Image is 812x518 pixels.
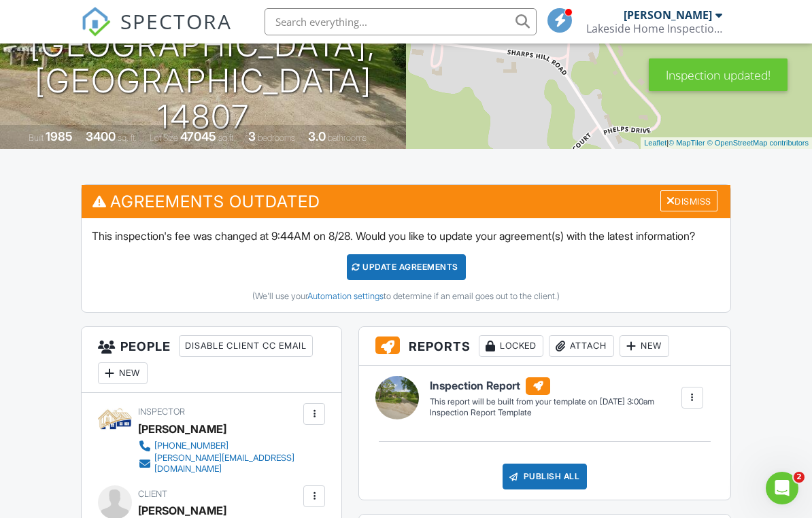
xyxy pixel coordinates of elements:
a: Leaflet [644,139,666,147]
div: New [98,362,148,384]
span: Built [29,133,44,143]
div: New [620,335,669,357]
span: Inspector [138,407,185,417]
div: Locked [479,335,543,357]
div: This inspection's fee was changed at 9:44AM on 8/28. Would you like to update your agreement(s) w... [82,218,730,312]
a: © OpenStreetMap contributors [707,139,809,147]
span: bathrooms [328,133,367,143]
div: [PHONE_NUMBER] [154,441,229,451]
span: SPECTORA [120,7,232,35]
input: Search everything... [265,8,537,35]
h3: People [82,327,341,393]
div: Update Agreements [347,254,466,280]
div: Attach [549,335,614,357]
a: [PHONE_NUMBER] [138,439,300,453]
div: (We'll use your to determine if an email goes out to the client.) [92,291,720,302]
div: Dismiss [660,190,717,211]
a: SPECTORA [81,18,232,47]
div: Inspection updated! [649,58,788,91]
div: | [641,137,812,149]
div: 1985 [46,129,73,143]
div: Publish All [503,464,588,489]
div: [PERSON_NAME] [138,419,226,439]
div: 3 [248,129,256,143]
h3: Reports [359,327,730,366]
span: Lot Size [150,133,178,143]
span: sq.ft. [218,133,235,143]
span: bedrooms [258,133,295,143]
div: This report will be built from your template on [DATE] 3:00am [430,396,654,407]
span: Client [138,489,167,499]
span: sq. ft. [118,133,137,143]
iframe: Intercom live chat [766,472,798,504]
h6: Inspection Report [430,377,654,395]
div: 3400 [86,129,116,143]
div: Disable Client CC Email [179,335,313,357]
div: Lakeside Home Inspections [586,22,722,35]
a: Automation settings [307,291,384,301]
div: 3.0 [308,129,326,143]
div: [PERSON_NAME][EMAIL_ADDRESS][DOMAIN_NAME] [154,453,300,474]
img: The Best Home Inspection Software - Spectora [81,7,111,37]
div: 47045 [180,129,216,143]
div: Inspection Report Template [430,407,654,419]
h3: Agreements Outdated [82,185,730,218]
a: [PERSON_NAME][EMAIL_ADDRESS][DOMAIN_NAME] [138,453,300,474]
span: 2 [794,472,805,483]
div: [PERSON_NAME] [624,8,712,22]
a: © MapTiler [669,139,705,147]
